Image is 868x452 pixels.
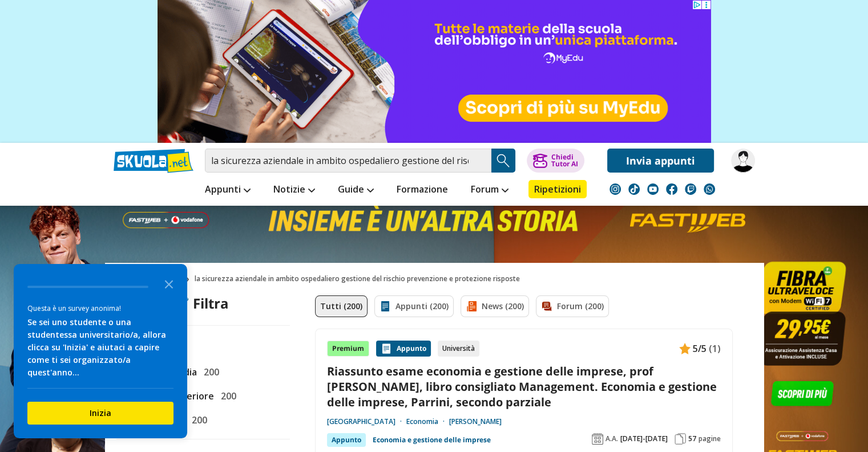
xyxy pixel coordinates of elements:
[468,180,511,201] a: Forum
[607,149,714,173] a: Invia appunti
[628,183,640,195] img: tiktok
[327,433,366,447] div: Appunto
[187,413,207,427] span: 200
[688,434,696,443] span: 57
[14,264,187,438] div: Survey
[195,270,524,289] span: la sicurezza aziendale in ambito ospedaliero gestione del rischio prevenzione e protezione risposte
[605,434,618,443] span: A.A.
[216,389,236,403] span: 200
[699,434,721,443] span: pagine
[373,433,491,447] a: Economia e gestione delle imprese
[335,180,377,201] a: Guide
[406,417,449,426] a: Economia
[679,343,691,354] img: Appunti contenuto
[376,341,431,357] div: Appunto
[685,183,696,195] img: twitch
[374,295,454,317] a: Appunti (200)
[495,152,512,169] img: Cerca appunti, riassunti o versioni
[449,417,502,426] a: [PERSON_NAME]
[704,183,715,195] img: WhatsApp
[620,434,668,443] span: [DATE]-[DATE]
[541,301,552,312] img: Forum filtro contenuto
[461,295,529,317] a: News (200)
[527,149,584,173] button: ChiediTutor AI
[675,433,686,445] img: Pagine
[647,183,659,195] img: youtube
[551,154,578,167] div: Chiedi Tutor AI
[491,149,515,173] button: Search Button
[438,341,479,357] div: Università
[380,301,391,312] img: Appunti filtro contenuto
[202,180,253,201] a: Appunti
[271,180,318,201] a: Notizie
[27,303,173,314] div: Questa è un survey anonima!
[315,295,368,317] a: Tutti (200)
[199,365,219,379] span: 200
[327,341,369,357] div: Premium
[609,183,621,195] img: instagram
[693,341,706,356] span: 5/5
[158,272,180,295] button: Close the survey
[27,402,173,425] button: Inizia
[394,180,451,201] a: Formazione
[528,180,587,198] a: Ripetizioni
[592,433,603,445] img: Anno accademico
[536,295,609,317] a: Forum (200)
[731,149,755,173] img: Glaphyra93
[177,295,229,311] div: Filtra
[466,301,477,312] img: News filtro contenuto
[666,183,677,195] img: facebook
[709,341,721,356] span: (1)
[327,363,721,410] a: Riassunto esame economia e gestione delle imprese, prof [PERSON_NAME], libro consigliato Manageme...
[205,149,491,173] input: Cerca appunti, riassunti o versioni
[327,417,406,426] a: [GEOGRAPHIC_DATA]
[27,316,173,379] div: Se sei uno studente o una studentessa universitario/a, allora clicca su 'Inizia' e aiutaci a capi...
[381,343,392,354] img: Appunti contenuto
